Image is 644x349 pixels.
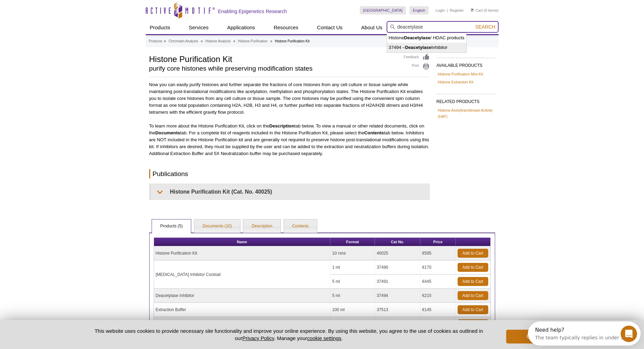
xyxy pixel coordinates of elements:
[238,38,268,44] a: Histone Purification
[409,6,429,14] a: English
[307,335,341,341] button: cookie settings
[7,11,101,19] div: The team typically replies in under 3m
[7,6,101,11] div: Need help?
[330,246,375,260] td: 10 rxns
[404,53,430,61] a: Feedback
[269,21,303,34] a: Resources
[437,94,495,106] h2: RELATED PRODUCTS
[420,260,456,275] td: €170
[330,289,375,303] td: 5 ml
[357,21,387,34] a: About Us
[471,8,483,13] a: Cart
[151,184,429,199] summary: Histone Purification Kit (Cat. No. 40025)
[146,21,174,34] a: Products
[149,81,430,116] p: Now you can easily purify histones and further separate the fractions of core histones from any c...
[438,107,494,120] a: Histone Acetyltransferase Activity (HAT)
[154,317,331,331] td: 5X Neutralization Buffer
[154,303,331,317] td: Extraction Buffer
[218,8,287,14] h2: Enabling Epigenetics Research
[149,123,430,157] p: To learn more about the Histone Purification Kit, click on the tab below. To view a manual or oth...
[313,21,347,34] a: Contact Us
[330,238,375,246] th: Format
[447,6,448,14] li: |
[154,238,331,246] th: Name
[275,39,310,43] li: Histone Purification Kit
[375,317,420,331] td: 37514
[420,238,456,246] th: Price
[375,289,420,303] td: 37494
[152,219,191,233] a: Products (5)
[438,71,483,77] a: Histone Purification Mini Kit
[420,303,456,317] td: €145
[185,21,213,34] a: Services
[420,289,456,303] td: €215
[242,335,274,341] a: Privacy Policy
[194,219,240,233] a: Documents (10)
[233,39,235,43] li: »
[243,219,280,233] a: Description
[458,277,488,286] a: Add to Cart
[270,39,272,43] li: »
[83,327,495,342] p: This website uses cookies to provide necessary site functionality and improve your online experie...
[149,38,162,44] a: Products
[375,275,420,289] td: 37491
[436,8,445,13] a: Login
[155,130,180,135] strong: Documents
[269,123,294,129] strong: Description
[375,303,420,317] td: 37513
[149,65,397,72] h2: purify core histones while preserving modification states
[438,79,473,85] a: Histone Extraction Kit
[375,238,420,246] th: Cat No.
[330,303,375,317] td: 100 ml
[149,169,430,178] h2: Publications
[284,219,317,233] a: Contents
[3,3,121,22] div: Open Intercom Messenger
[437,58,495,70] h2: AVAILABLE PRODUCTS
[387,21,499,33] input: Keyword, Cat. No.
[458,291,488,300] a: Add to Cart
[475,24,495,30] span: Search
[450,8,464,13] a: Register
[458,263,488,272] a: Add to Cart
[404,35,430,40] strong: Deacetylase
[458,249,488,258] a: Add to Cart
[458,305,488,314] a: Add to Cart
[387,33,466,43] li: Histone / HDAC products
[154,289,331,303] td: Deacetylase Inhibitor
[471,8,474,12] img: Your Cart
[330,260,375,275] td: 1 ml
[364,130,384,135] strong: Contents
[471,6,499,14] li: (0 items)
[164,39,166,43] li: »
[506,330,561,343] button: Got it!
[528,321,641,346] iframe: Intercom live chat discovery launcher
[621,326,637,342] iframe: Intercom live chat
[473,24,497,30] button: Search
[405,45,431,50] strong: Deacetylase
[330,275,375,289] td: 5 ml
[201,39,203,43] li: »
[420,317,456,331] td: €145
[223,21,259,34] a: Applications
[404,63,430,70] a: Print
[375,246,420,260] td: 40025
[375,260,420,275] td: 37490
[149,53,397,64] h1: Histone Purification Kit
[387,43,466,52] li: 37494 – Inhibitor
[458,319,489,328] a: Add to Cart
[420,246,456,260] td: €595
[360,6,406,14] a: [GEOGRAPHIC_DATA]
[330,317,375,331] td: 50 ml
[168,38,198,44] a: Chromatin Analysis
[154,246,331,260] td: Histone Purification Kit
[154,260,331,289] td: [MEDICAL_DATA] Inhibitor Cocktail
[420,275,456,289] td: €445
[205,38,231,44] a: Histone Analysis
